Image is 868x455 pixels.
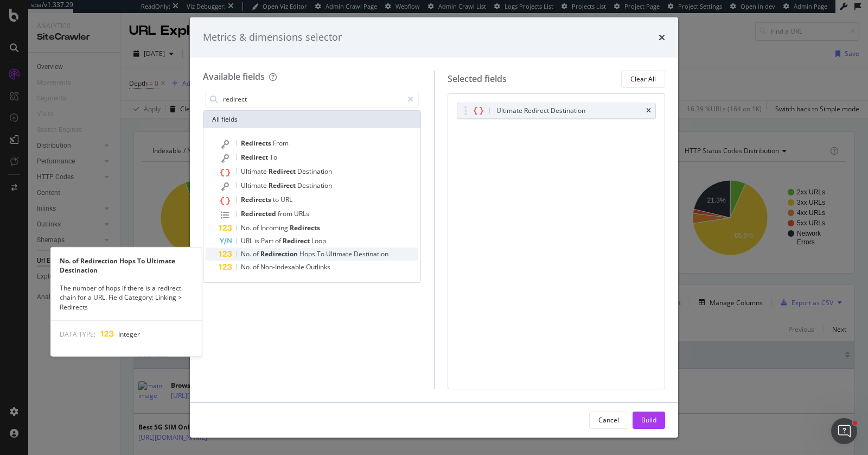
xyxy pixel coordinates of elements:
div: The number of hops if there is a redirect chain for a URL. Field Category: Linking > Redirects [51,283,202,311]
div: Ultimate Redirect Destination [496,105,585,116]
span: to [273,195,280,204]
div: times [646,108,651,114]
button: Build [633,412,665,429]
span: of [253,249,260,258]
span: Ultimate [241,181,269,190]
span: of [275,236,283,245]
span: Loop [311,236,326,245]
span: Redirect [241,153,270,162]
div: Build [641,415,656,425]
input: Search by field name [222,91,403,108]
span: URLs [294,209,309,218]
span: Redirects [290,223,320,232]
span: Ultimate [326,249,354,258]
span: No. [241,223,253,232]
button: Clear All [621,71,665,88]
div: Available fields [203,71,265,83]
span: Redirected [241,209,278,218]
span: Incoming [260,223,290,232]
span: Redirect [283,236,311,245]
div: times [659,30,665,45]
span: Redirect [269,167,297,176]
span: Outlinks [306,262,330,271]
span: Destination [354,249,388,258]
div: Selected fields [448,73,507,85]
span: of [253,262,260,271]
span: To [270,153,277,162]
span: To [317,249,326,258]
button: Cancel [589,412,628,429]
span: of [253,223,260,232]
iframe: Intercom live chat [831,418,857,444]
span: Ultimate [241,167,269,176]
div: modal [190,17,678,438]
span: Redirection [260,249,299,258]
span: Destination [297,167,332,176]
span: Non-Indexable [260,262,306,271]
div: Metrics & dimensions selector [203,30,342,45]
span: No. [241,262,253,271]
span: is [254,236,261,245]
span: Redirects [241,195,273,204]
span: No. [241,249,253,258]
span: Redirects [241,138,273,148]
span: Part [261,236,275,245]
div: Ultimate Redirect Destinationtimes [457,103,656,119]
span: From [273,138,289,148]
div: All fields [203,111,420,128]
div: Cancel [598,415,619,425]
span: URL [280,195,292,204]
span: from [278,209,294,218]
span: Destination [297,181,332,190]
span: Redirect [269,181,297,190]
span: URL [241,236,254,245]
div: Clear All [630,74,656,84]
div: No. of Redirection Hops To Ultimate Destination [51,256,202,275]
span: Hops [299,249,317,258]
